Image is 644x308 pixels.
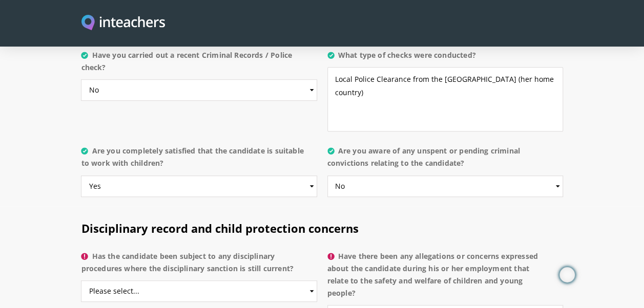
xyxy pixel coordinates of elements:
[81,15,165,32] a: Visit this site's homepage
[81,49,317,80] label: Have you carried out a recent Criminal Records / Police check?
[327,49,563,68] label: What type of checks were conducted?
[81,250,317,281] label: Has the candidate been subject to any disciplinary procedures where the disciplinary sanction is ...
[81,15,165,32] img: Inteachers
[327,250,563,305] label: Have there been any allegations or concerns expressed about the candidate during his or her emplo...
[327,145,563,175] label: Are you aware of any unspent or pending criminal convictions relating to the candidate?
[81,221,358,236] span: Disciplinary record and child protection concerns
[81,145,317,175] label: Are you completely satisfied that the candidate is suitable to work with children?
